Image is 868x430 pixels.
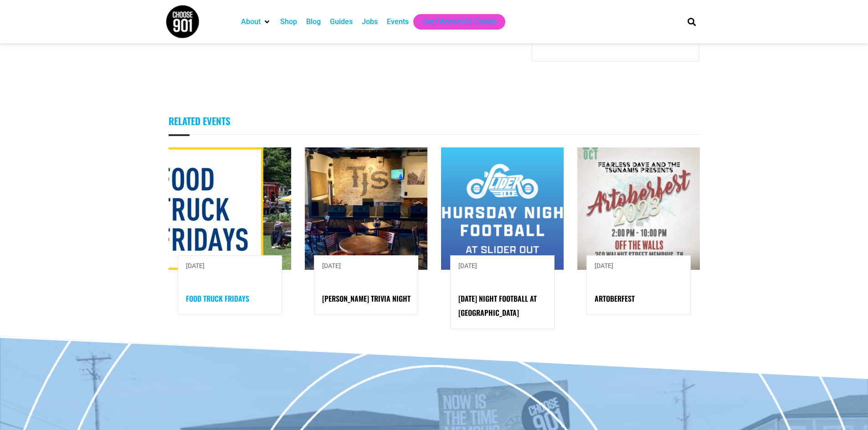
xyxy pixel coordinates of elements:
[186,262,205,269] span: [DATE]
[362,16,378,27] a: Jobs
[280,16,297,27] a: Shop
[322,293,411,304] a: [PERSON_NAME] Trivia Night
[236,14,276,30] div: About
[330,16,353,27] a: Guides
[306,16,321,27] a: Blog
[458,262,477,269] span: [DATE]
[241,16,261,27] a: About
[577,147,700,270] img: A poster for Artoberfest in Memphis, Tennessee.
[595,262,613,269] span: [DATE]
[458,293,537,318] a: [DATE] Night Football at [GEOGRAPHIC_DATA]
[422,16,496,27] a: Get Choose901 Emails
[322,262,341,269] span: [DATE]
[186,293,249,304] a: Food Truck Fridays
[387,16,409,27] a: Events
[169,107,700,135] h3: Related Events
[684,14,699,29] div: Search
[595,293,635,304] a: Artoberfest
[236,14,672,30] nav: Main nav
